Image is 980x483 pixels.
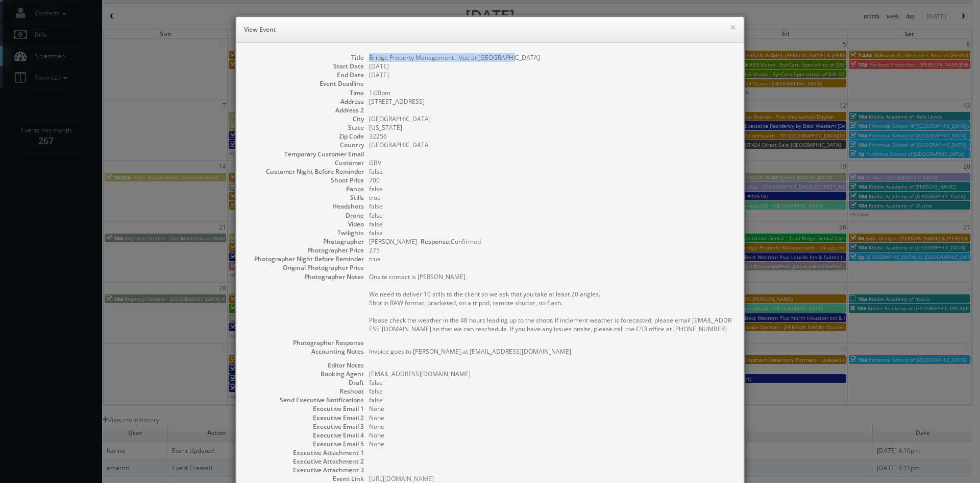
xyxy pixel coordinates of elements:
dd: 1:00pm [369,88,733,97]
dt: State [247,123,364,132]
dd: false [369,378,733,387]
dt: Executive Attachment 3 [247,466,364,474]
dd: true [369,255,733,263]
dd: false [369,228,733,237]
dt: Customer [247,158,364,167]
dd: 32256 [369,132,733,141]
dd: None [369,413,733,422]
dd: false [369,396,733,404]
pre: Onsite contact is [PERSON_NAME]. We need to deliver 10 stills to the client so we ask that you ta... [369,272,733,333]
pre: Invoice goes to [PERSON_NAME] at [EMAIL_ADDRESS][DOMAIN_NAME] [369,347,733,356]
dt: Panos [247,185,364,193]
dt: Temporary Customer Email [247,150,364,158]
dt: Booking Agent [247,370,364,378]
dt: Editor Notes [247,361,364,370]
dt: Title [247,53,364,62]
button: × [730,24,736,31]
dt: Video [247,220,364,228]
dt: Original Photographer Price [247,263,364,272]
dt: Send Executive Notifications [247,396,364,404]
dt: Zip Code [247,132,364,141]
dd: false [369,185,733,193]
dt: Executive Email 5 [247,440,364,448]
dd: false [369,220,733,228]
dd: GBV [369,158,733,167]
dd: Bridge Property Management - Vue at [GEOGRAPHIC_DATA] [369,53,733,62]
dd: None [369,440,733,448]
dd: None [369,431,733,440]
dd: 700 [369,176,733,185]
a: [URL][DOMAIN_NAME] [369,474,434,483]
dt: Reshoot [247,387,364,396]
dt: Photographer Price [247,246,364,255]
dd: 275 [369,246,733,255]
dt: Twilights [247,228,364,237]
dt: Photographer Response [247,338,364,347]
dd: [DATE] [369,71,733,79]
dt: Event Deadline [247,79,364,88]
h6: View Event [244,25,736,35]
dd: false [369,167,733,176]
dt: Country [247,141,364,149]
dt: Customer Night Before Reminder [247,167,364,176]
dt: Address 2 [247,106,364,114]
dt: Executive Attachment 1 [247,448,364,457]
dt: City [247,114,364,123]
dd: None [369,404,733,413]
dt: Accounting Notes [247,347,364,356]
dt: Executive Attachment 2 [247,457,364,466]
dd: [PERSON_NAME] - Confirmed [369,237,733,246]
dt: Event Link [247,474,364,483]
dd: None [369,422,733,431]
dd: [US_STATE] [369,123,733,132]
dt: Time [247,88,364,97]
dt: Photographer Notes [247,272,364,281]
dt: Draft [247,378,364,387]
dd: [STREET_ADDRESS] [369,97,733,106]
dt: Start Date [247,62,364,71]
dd: false [369,202,733,211]
dt: End Date [247,71,364,79]
dd: [DATE] [369,62,733,71]
dd: [GEOGRAPHIC_DATA] [369,114,733,123]
dd: true [369,193,733,202]
dd: [GEOGRAPHIC_DATA] [369,141,733,149]
dt: Stills [247,193,364,202]
dt: Headshots [247,202,364,211]
dt: Executive Email 3 [247,422,364,431]
dt: Address [247,97,364,106]
dt: Drone [247,211,364,220]
b: Response: [421,237,451,246]
dt: Executive Email 2 [247,413,364,422]
dd: false [369,211,733,220]
dt: Photographer [247,237,364,246]
dt: Executive Email 4 [247,431,364,440]
dt: Executive Email 1 [247,404,364,413]
dt: Photographer Night Before Reminder [247,255,364,263]
dt: Shoot Price [247,176,364,185]
dd: [EMAIL_ADDRESS][DOMAIN_NAME] [369,370,733,378]
dd: false [369,387,733,396]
